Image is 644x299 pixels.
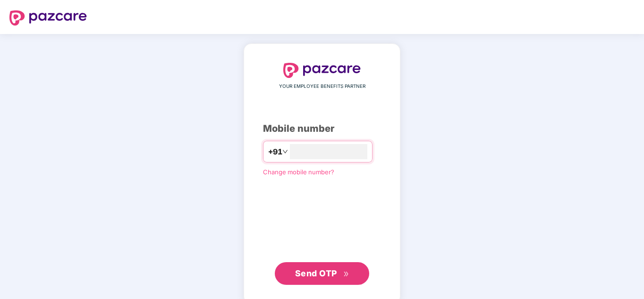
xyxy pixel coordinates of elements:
span: Send OTP [295,268,337,278]
img: logo [9,10,87,26]
button: Send OTPdouble-right [275,262,369,285]
img: logo [283,63,361,78]
span: YOUR EMPLOYEE BENEFITS PARTNER [279,83,365,90]
div: Mobile number [263,121,381,136]
span: down [282,149,288,154]
span: double-right [343,271,349,277]
a: Change mobile number? [263,168,334,176]
span: +91 [268,146,282,158]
